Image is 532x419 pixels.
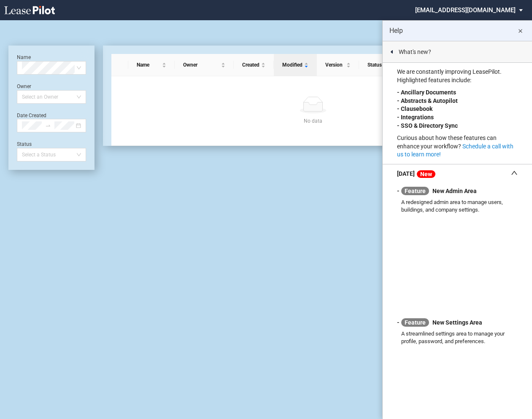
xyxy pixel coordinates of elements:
[359,54,422,76] th: Status
[242,61,259,69] span: Created
[122,117,505,125] div: No data
[367,61,408,69] span: Status
[325,61,345,69] span: Version
[274,54,317,76] th: Modified
[137,61,160,69] span: Name
[45,123,51,129] span: swap-right
[128,54,175,76] th: Name
[17,113,46,118] label: Date Created
[317,54,359,76] th: Version
[183,61,219,69] span: Owner
[17,54,31,60] label: Name
[45,123,51,129] span: to
[282,61,302,69] span: Modified
[17,141,32,147] label: Status
[175,54,234,76] th: Owner
[234,54,274,76] th: Created
[17,83,31,89] label: Owner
